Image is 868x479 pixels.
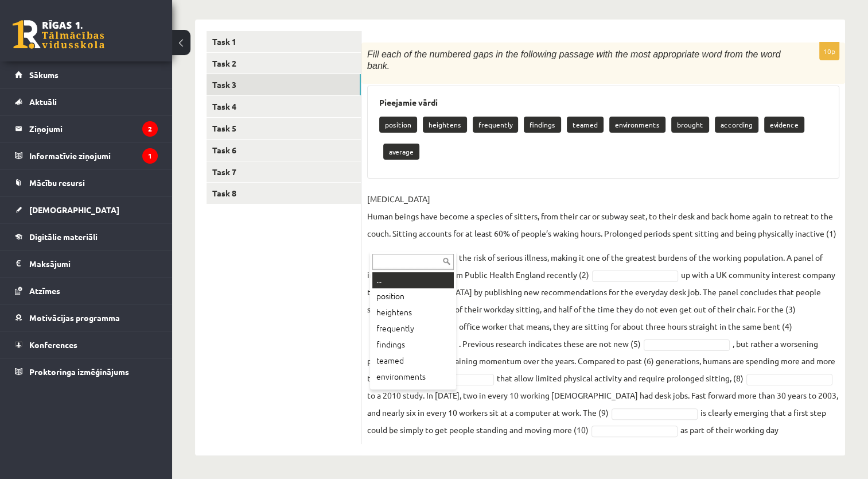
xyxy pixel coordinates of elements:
[372,288,454,304] div: position
[372,369,454,385] div: environments
[372,353,454,369] div: teamed
[372,272,454,288] div: ...
[372,385,454,401] div: brought
[372,304,454,320] div: heightens
[372,337,454,353] div: findings
[372,320,454,337] div: frequently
